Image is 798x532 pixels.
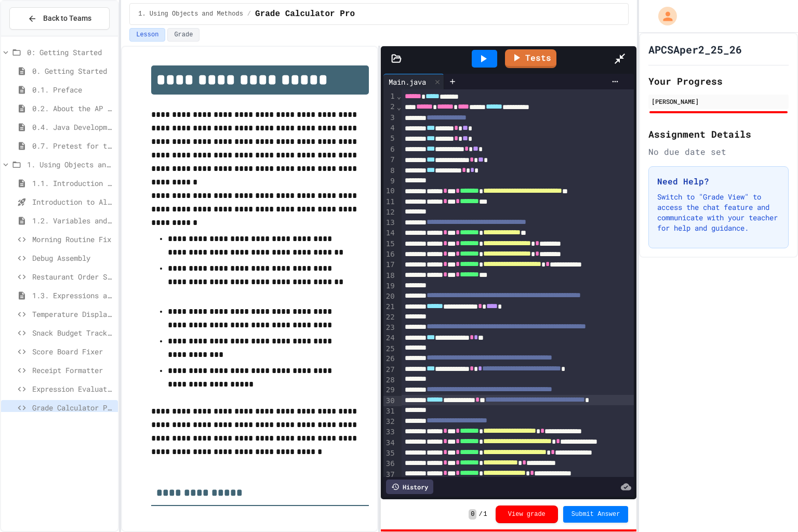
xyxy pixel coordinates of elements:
[383,74,444,89] div: Main.java
[32,309,114,320] span: Temperature Display Fix
[396,92,402,100] span: Fold line
[469,509,476,520] span: 0
[496,506,558,523] button: View grade
[27,47,114,58] span: 0: Getting Started
[32,383,114,394] span: Expression Evaluator Fix
[383,207,396,218] div: 12
[32,215,114,226] span: 1.2. Variables and Data Types
[383,271,396,281] div: 18
[32,84,114,95] span: 0.1. Preface
[383,218,396,228] div: 13
[383,375,396,385] div: 28
[383,291,396,302] div: 20
[383,302,396,312] div: 21
[383,249,396,260] div: 16
[383,91,396,102] div: 1
[383,281,396,291] div: 19
[32,252,114,263] span: Debug Assembly
[32,140,114,151] span: 0.7. Pretest for the AP CSA Exam
[167,28,199,42] button: Grade
[383,365,396,375] div: 27
[648,145,789,158] div: No due date set
[383,459,396,469] div: 36
[563,506,629,523] button: Submit Answer
[383,406,396,417] div: 31
[32,402,114,413] span: Grade Calculator Pro
[383,385,396,395] div: 29
[247,10,251,18] span: /
[383,134,396,144] div: 5
[383,312,396,323] div: 22
[32,327,114,338] span: Snack Budget Tracker
[32,346,114,357] span: Score Board Fixer
[383,354,396,364] div: 26
[648,127,789,141] h2: Assignment Details
[32,234,114,245] span: Morning Routine Fix
[383,144,396,155] div: 6
[505,49,556,68] a: Tests
[383,470,396,480] div: 37
[383,186,396,196] div: 10
[32,103,114,114] span: 0.2. About the AP CSA Exam
[32,65,114,76] span: 0. Getting Started
[383,197,396,207] div: 11
[651,97,786,106] div: [PERSON_NAME]
[383,155,396,165] div: 7
[657,192,780,233] p: Switch to "Grade View" to access the chat feature and communicate with your teacher for help and ...
[27,159,114,170] span: 1. Using Objects and Methods
[32,196,114,207] span: Introduction to Algorithms, Programming, and Compilers
[129,28,165,42] button: Lesson
[255,8,355,20] span: Grade Calculator Pro
[396,103,402,111] span: Fold line
[648,42,742,57] h1: APCSAper2_25_26
[32,122,114,132] span: 0.4. Java Development Environments
[9,7,110,30] button: Back to Teams
[484,510,487,518] span: 1
[43,13,91,24] span: Back to Teams
[32,365,114,376] span: Receipt Formatter
[647,4,680,28] div: My Account
[657,175,780,188] h3: Need Help?
[383,123,396,134] div: 4
[383,333,396,343] div: 24
[383,76,431,87] div: Main.java
[383,102,396,112] div: 2
[648,74,789,88] h2: Your Progress
[32,290,114,301] span: 1.3. Expressions and Output [New]
[383,239,396,249] div: 15
[383,396,396,406] div: 30
[383,448,396,459] div: 35
[138,10,243,18] span: 1. Using Objects and Methods
[383,228,396,238] div: 14
[383,260,396,270] div: 17
[383,113,396,123] div: 3
[383,176,396,187] div: 9
[383,344,396,354] div: 25
[32,178,114,189] span: 1.1. Introduction to Algorithms, Programming, and Compilers
[478,510,482,518] span: /
[383,427,396,437] div: 33
[383,323,396,333] div: 23
[32,271,114,282] span: Restaurant Order System
[383,438,396,448] div: 34
[386,480,433,494] div: History
[383,417,396,427] div: 32
[383,166,396,176] div: 8
[571,510,620,518] span: Submit Answer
